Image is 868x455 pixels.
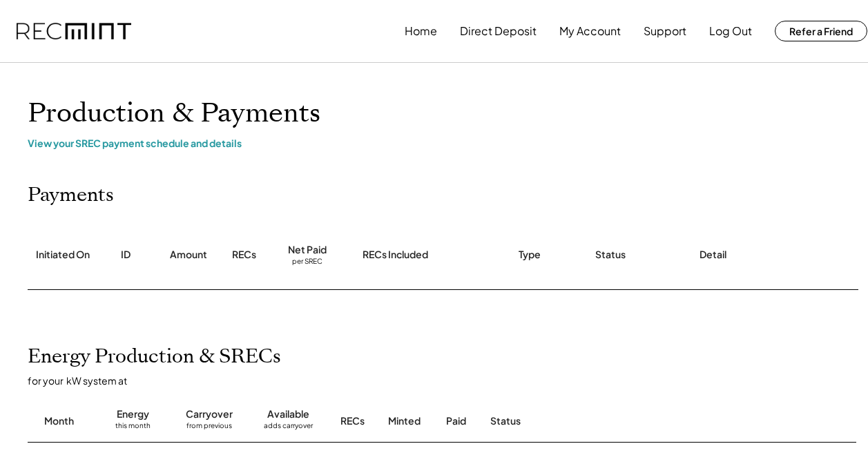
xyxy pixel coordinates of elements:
h1: Production & Payments [28,97,856,130]
div: Minted [388,414,421,428]
div: Status [595,248,626,262]
div: per SREC [292,257,322,267]
div: Type [519,248,541,262]
div: Net Paid [288,243,327,257]
div: this month [115,421,151,435]
div: from previous [186,421,232,435]
div: Amount [170,248,207,262]
div: adds carryover [264,421,313,435]
div: Detail [700,248,726,262]
div: RECs Included [363,248,428,262]
button: Home [405,17,437,45]
div: RECs [340,414,365,428]
div: Available [267,407,309,421]
img: recmint-logotype%403x.png [17,23,131,40]
button: Support [644,17,686,45]
div: Month [44,414,74,428]
button: My Account [559,17,621,45]
div: Status [490,414,725,428]
div: ID [121,248,131,262]
div: Carryover [186,407,233,421]
div: RECs [232,248,256,262]
button: Log Out [709,17,752,45]
button: Direct Deposit [460,17,537,45]
h2: Energy Production & SRECs [28,345,281,369]
button: Refer a Friend [775,21,867,41]
div: Energy [117,407,149,421]
div: Paid [446,414,466,428]
div: Initiated On [36,248,90,262]
h2: Payments [28,184,114,207]
div: View your SREC payment schedule and details [28,137,856,149]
